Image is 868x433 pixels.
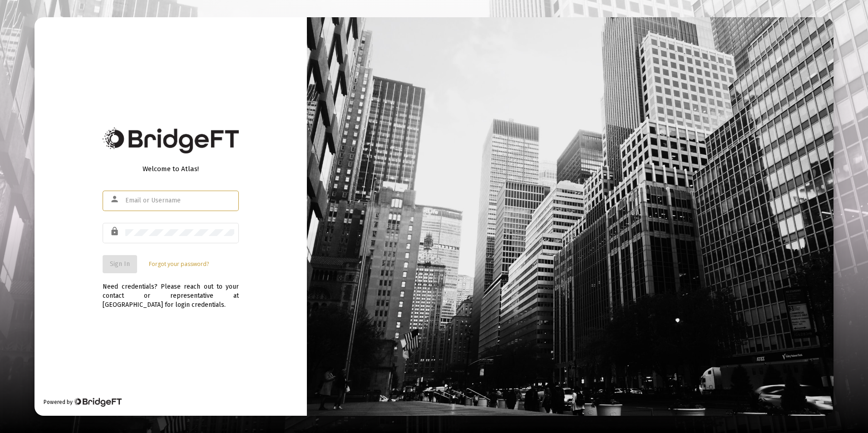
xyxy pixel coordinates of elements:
[74,398,121,407] img: Bridge Financial Technology Logo
[110,226,121,237] mat-icon: lock
[103,273,239,310] div: Need credentials? Please reach out to your contact or representative at [GEOGRAPHIC_DATA] for log...
[149,260,209,269] a: Forgot your password?
[103,128,239,153] img: Bridge Financial Technology Logo
[110,194,121,205] mat-icon: person
[110,260,130,268] span: Sign In
[125,197,234,204] input: Email or Username
[44,398,121,407] div: Powered by
[103,164,239,173] div: Welcome to Atlas!
[103,255,137,273] button: Sign In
